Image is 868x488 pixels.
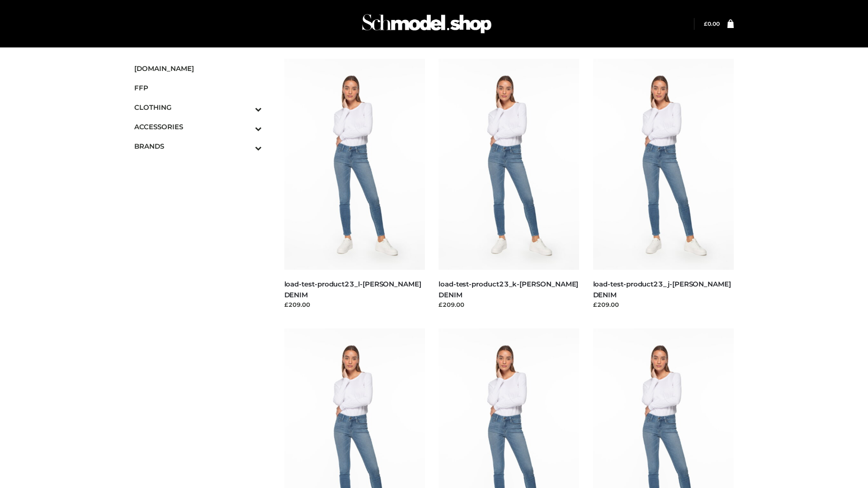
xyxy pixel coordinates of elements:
a: CLOTHINGToggle Submenu [134,98,262,117]
span: FFP [134,83,262,93]
button: Toggle Submenu [230,98,262,117]
button: Toggle Submenu [230,117,262,136]
a: BRANDSToggle Submenu [134,136,262,156]
button: Toggle Submenu [230,136,262,156]
a: £0.00 [704,20,720,27]
img: Schmodel Admin 964 [359,6,495,42]
div: £209.00 [284,300,425,309]
a: [DOMAIN_NAME] [134,59,262,78]
span: CLOTHING [134,102,262,113]
span: £ [704,20,708,27]
a: FFP [134,78,262,98]
a: load-test-product23_l-[PERSON_NAME] DENIM [284,280,421,299]
span: [DOMAIN_NAME] [134,63,262,74]
a: load-test-product23_k-[PERSON_NAME] DENIM [439,280,578,299]
div: £209.00 [593,300,734,309]
a: ACCESSORIESToggle Submenu [134,117,262,136]
a: load-test-product23_j-[PERSON_NAME] DENIM [593,280,731,299]
bdi: 0.00 [704,20,720,27]
span: ACCESSORIES [134,122,262,132]
span: BRANDS [134,141,262,151]
div: £209.00 [439,300,580,309]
